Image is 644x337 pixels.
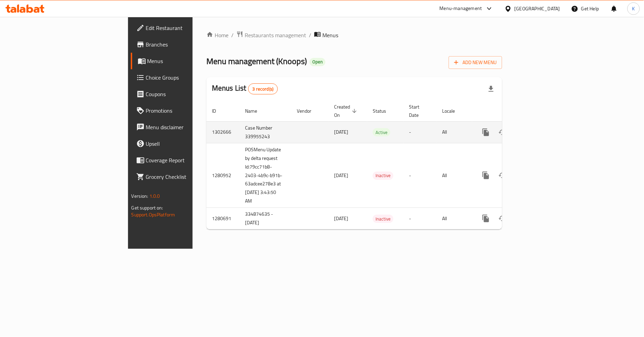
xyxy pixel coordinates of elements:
li: / [309,31,311,39]
a: Edit Restaurant [131,20,236,36]
span: Active [373,129,390,136]
span: [DATE] [334,214,348,223]
div: Export file [483,81,499,97]
span: Locale [442,107,464,115]
button: Change Status [494,124,511,141]
th: Actions [472,101,549,122]
a: Restaurants management [236,31,306,40]
span: Choice Groups [146,73,230,82]
div: Total records count [248,83,278,94]
span: Open [310,59,325,65]
span: [DATE] [334,127,348,136]
a: Grocery Checklist [131,168,236,185]
button: Add New Menu [449,56,502,69]
span: Menu management ( Knoops ) [206,53,307,69]
table: enhanced table [206,101,549,230]
span: 3 record(s) [248,86,278,92]
span: Upsell [146,140,230,148]
a: Coupons [131,86,236,102]
td: Case Number 339955243 [240,121,291,143]
span: Name [245,107,266,115]
a: Choice Groups [131,69,236,86]
a: Coverage Report [131,152,236,168]
a: Promotions [131,102,236,119]
td: All [437,121,472,143]
span: [DATE] [334,171,348,180]
span: Get support on: [131,203,163,212]
button: Change Status [494,210,511,227]
span: Vendor [297,107,320,115]
td: - [403,121,437,143]
span: Add New Menu [454,58,497,67]
a: Menus [131,53,236,69]
span: Grocery Checklist [146,173,230,181]
td: All [437,208,472,229]
td: POSMenu Update by delta request Id:79cc71b8-2403-4b9c-b91b-63adcee278e3 at [DATE] 3:43:50 AM [240,143,291,208]
span: Promotions [146,106,230,115]
span: ID [212,107,225,115]
td: - [403,143,437,208]
span: Edit Restaurant [146,24,230,32]
a: Menu disclaimer [131,119,236,135]
span: Menu disclaimer [146,123,230,131]
span: Menus [147,57,230,65]
div: Active [373,128,390,136]
span: Branches [146,40,230,49]
span: Inactive [373,215,393,223]
h2: Menus List [212,83,278,94]
span: Coupons [146,90,230,98]
button: Change Status [494,167,511,184]
td: 334874635 - [DATE] [240,208,291,229]
span: Version: [131,192,148,201]
span: Coverage Report [146,156,230,164]
div: Menu-management [440,4,482,13]
span: Created On [334,103,359,119]
div: Open [310,58,325,66]
a: Support.OpsPlatform [131,210,175,219]
button: more [478,167,494,184]
span: Restaurants management [245,31,306,39]
span: Inactive [373,172,393,180]
span: Start Date [409,103,428,119]
button: more [478,124,494,141]
div: Inactive [373,215,393,223]
span: Status [373,107,395,115]
a: Branches [131,36,236,53]
div: [GEOGRAPHIC_DATA] [515,5,560,12]
span: K [632,5,635,12]
a: Upsell [131,135,236,152]
td: - [403,208,437,229]
span: 1.0.0 [149,192,160,201]
td: All [437,143,472,208]
nav: breadcrumb [206,31,502,40]
span: Menus [322,31,338,39]
button: more [478,210,494,227]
